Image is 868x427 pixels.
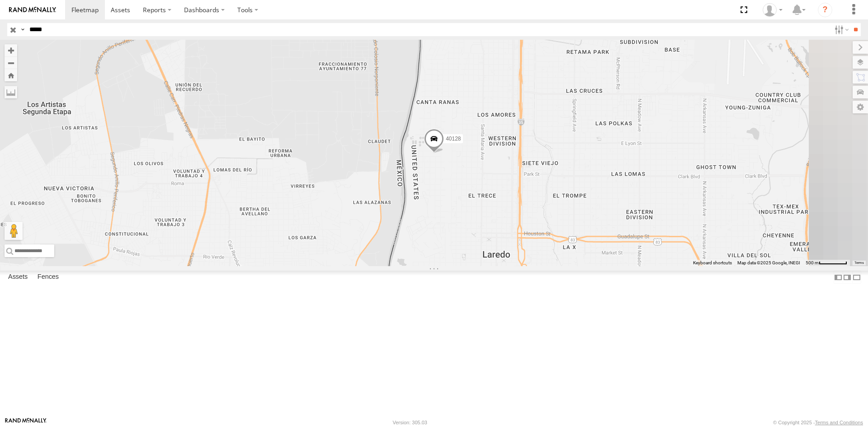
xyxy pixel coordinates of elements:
[5,56,17,69] button: Zoom out
[854,261,864,265] a: Terms
[5,222,23,240] button: Drag Pegman onto the map to open Street View
[446,136,461,142] span: 40128
[19,23,26,36] label: Search Query
[815,420,863,425] a: Terms and Conditions
[834,271,843,284] label: Dock Summary Table to the Left
[737,260,800,265] span: Map data ©2025 Google, INEGI
[33,271,63,284] label: Fences
[759,3,786,17] div: Carlos Ortiz
[393,420,427,425] div: Version: 305.03
[852,271,861,284] label: Hide Summary Table
[853,101,868,113] label: Map Settings
[5,86,17,99] label: Measure
[5,44,17,56] button: Zoom in
[5,418,47,427] a: Visit our Website
[818,3,832,17] i: ?
[4,271,32,284] label: Assets
[773,420,863,425] div: © Copyright 2025 -
[831,23,850,36] label: Search Filter Options
[806,260,819,265] span: 500 m
[9,7,56,13] img: rand-logo.svg
[5,69,17,81] button: Zoom Home
[693,260,732,266] button: Keyboard shortcuts
[843,271,852,284] label: Dock Summary Table to the Right
[803,260,850,266] button: Map Scale: 500 m per 59 pixels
